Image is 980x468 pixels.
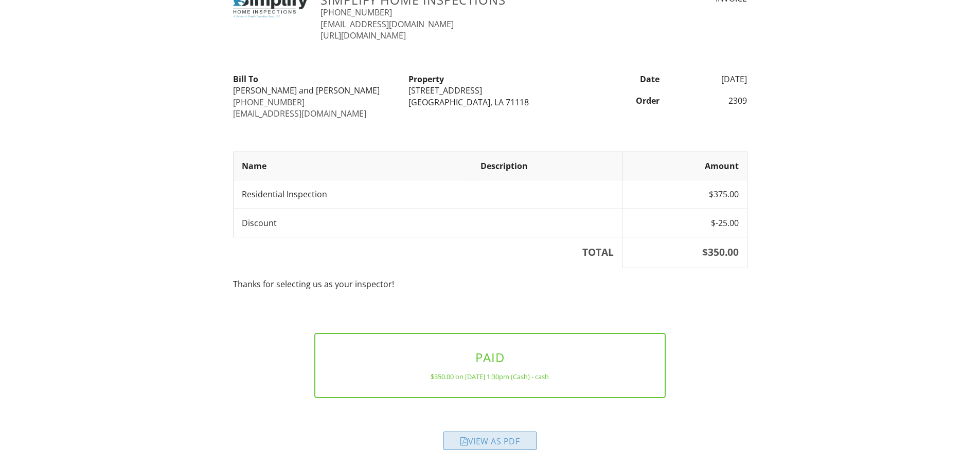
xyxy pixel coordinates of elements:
strong: Property [408,73,444,85]
div: Order [578,95,666,106]
td: $375.00 [622,180,747,209]
div: $350.00 on [DATE] 1:30pm (Cash) - cash [332,372,648,381]
th: Amount [622,152,747,180]
a: [EMAIL_ADDRESS][DOMAIN_NAME] [233,108,366,119]
div: [GEOGRAPHIC_DATA], LA 71118 [408,97,572,108]
th: Description [472,152,622,180]
div: [PERSON_NAME] and [PERSON_NAME] [233,85,396,96]
a: [EMAIL_ADDRESS][DOMAIN_NAME] [320,18,454,30]
th: TOTAL [233,237,622,268]
td: Discount [233,209,472,237]
a: [PHONE_NUMBER] [233,97,305,108]
td: Residential Inspection [233,180,472,209]
a: [PHONE_NUMBER] [320,7,392,18]
div: [STREET_ADDRESS] [408,85,572,96]
h3: PAID [332,350,648,364]
div: [DATE] [666,73,754,85]
div: View as PDF [443,432,537,450]
div: Date [578,73,666,85]
div: 2309 [666,95,754,106]
th: Name [233,152,472,180]
a: View as PDF [443,438,537,450]
strong: Bill To [233,73,258,85]
a: [URL][DOMAIN_NAME] [320,30,406,41]
td: $-25.00 [622,209,747,237]
th: $350.00 [622,237,747,268]
p: Thanks for selecting us as your inspector! [233,278,747,290]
